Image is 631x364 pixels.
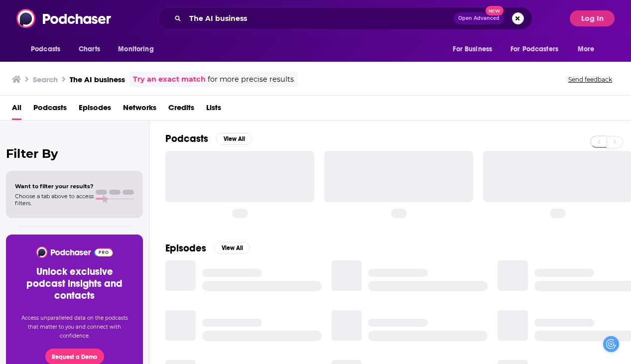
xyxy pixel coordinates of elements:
[510,42,558,56] span: For Podcasters
[35,246,114,258] img: Podchaser - Follow, Share and Rate Podcasts
[12,100,21,120] a: All
[578,42,595,56] span: More
[15,193,94,207] span: Choose a tab above to access filters.
[70,75,125,84] h3: The AI business
[33,100,67,120] a: Podcasts
[16,9,112,28] img: Podchaser - Follow, Share and Rate Podcasts
[158,7,532,30] div: Search podcasts, credits, & more...
[168,100,194,120] a: Credits
[133,74,206,85] a: Try an exact match
[454,12,504,24] button: Open AdvancedNew
[72,40,106,59] a: Charts
[33,75,58,84] h3: Search
[453,42,492,56] span: For Business
[31,42,60,56] span: Podcasts
[111,40,166,59] button: open menu
[570,10,615,26] button: Log In
[206,100,221,120] a: Lists
[6,146,143,161] h2: Filter By
[24,40,73,59] button: open menu
[565,75,615,84] button: Send feedback
[165,132,208,145] h2: Podcasts
[446,40,505,59] button: open menu
[165,132,252,145] a: PodcastsView All
[118,42,153,56] span: Monitoring
[79,100,111,120] a: Episodes
[18,266,131,302] h3: Unlock exclusive podcast insights and contacts
[79,42,100,56] span: Charts
[165,242,250,254] a: EpisodesView All
[123,100,156,120] a: Networks
[208,74,294,85] span: for more precise results
[486,6,504,15] span: New
[504,40,573,59] button: open menu
[185,10,454,26] input: Search podcasts, credits, & more...
[165,242,206,254] h2: Episodes
[458,16,500,21] span: Open Advanced
[571,40,607,59] button: open menu
[18,314,131,341] p: Access unparalleled data on the podcasts that matter to you and connect with confidence.
[214,242,250,254] button: View All
[15,183,94,190] span: Want to filter your results?
[216,133,252,145] button: View All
